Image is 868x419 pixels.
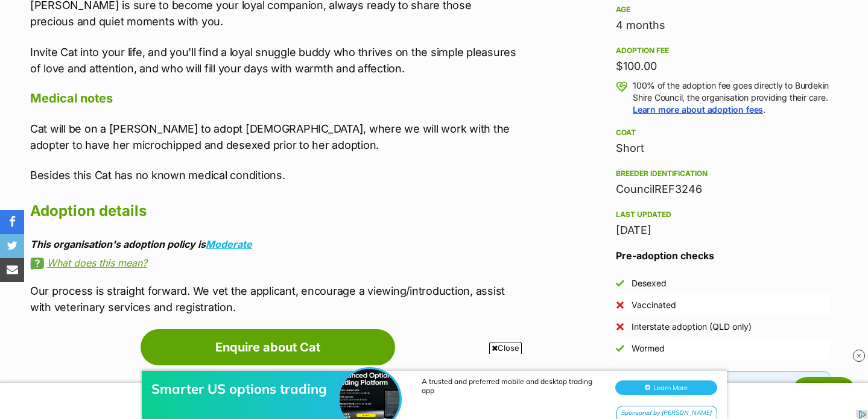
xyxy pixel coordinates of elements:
[30,239,517,250] div: This organisation's adoption policy is
[616,46,831,55] div: Adoption fee
[633,80,831,116] p: 100% of the adoption fee goes directly to Burdekin Shire Council, the organisation providing thei...
[151,34,344,51] div: Smarter US options trading
[30,167,517,183] p: Besides this Cat has no known medical conditions.
[340,22,400,83] img: Smarter US options trading
[853,350,865,362] img: close_rtb.svg
[616,248,831,263] h3: Pre-adoption checks
[422,30,603,48] div: A trusted and preferred mobile and desktop trading app
[37,112,57,124] span: 2.8k
[91,112,178,124] span: 113 Comments
[616,279,624,288] img: Yes
[30,121,517,153] p: Cat will be on a [PERSON_NAME] to adopt [DEMOGRAPHIC_DATA], where we will work with the adopter t...
[632,342,665,354] div: Wormed
[17,110,28,121] img: wow.png
[30,44,517,77] p: Invite Cat into your life, and you'll find a loyal snuggle buddy who thrives on the simple pleasu...
[4,105,179,150] a: 2.8k 113 Comments Like Comment Learn More
[30,90,517,106] h4: Medical notes
[632,321,752,333] div: Interstate adoption (QLD only)
[616,59,717,74] div: Sponsored by [PERSON_NAME]
[632,277,667,289] div: Desexed
[30,198,517,224] h2: Adoption details
[30,283,517,315] p: Our process is straight forward. We vet the applicant, encourage a viewing/introduction, assist w...
[489,342,522,354] span: Close
[18,133,38,145] span: Like
[616,17,831,34] div: 4 months
[122,133,172,145] span: Learn More
[616,58,831,75] div: $100.00
[616,5,831,14] div: Age
[56,133,98,145] span: Comment
[615,34,717,48] button: Learn More
[633,104,763,115] a: Learn more about adoption fees
[27,110,37,121] img: love.png
[616,344,624,353] img: Yes
[616,222,831,239] div: [DATE]
[616,301,624,309] img: No
[7,110,18,121] img: like.png
[616,323,624,331] img: No
[616,169,831,178] div: Breeder identification
[616,128,831,137] div: Coat
[1,1,15,17] div: ×
[632,299,676,311] div: Vaccinated
[616,181,831,198] div: CouncilREF3246
[141,329,395,365] a: Enquire about Cat
[30,257,517,268] a: What does this mean?
[616,210,831,219] div: Last updated
[206,238,252,250] a: Moderate
[616,140,831,157] div: Short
